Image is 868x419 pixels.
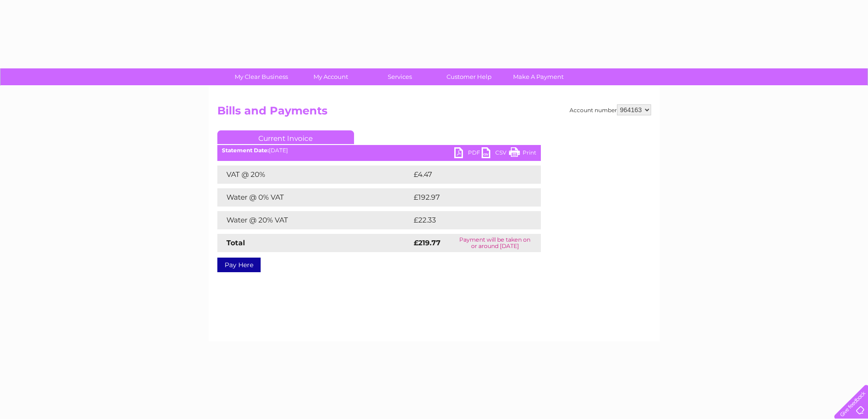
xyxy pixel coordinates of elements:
[293,68,368,85] a: My Account
[411,166,519,184] td: £4.47
[454,147,482,160] a: PDF
[217,166,411,184] td: VAT @ 20%
[224,68,299,85] a: My Clear Business
[217,130,354,144] a: Current Invoice
[217,188,411,207] td: Water @ 0% VAT
[411,188,524,207] td: £192.97
[226,238,245,247] strong: Total
[449,234,541,252] td: Payment will be taken on or around [DATE]
[414,238,441,247] strong: £219.77
[222,147,269,154] b: Statement Date:
[509,147,536,160] a: Print
[362,68,437,85] a: Services
[431,68,507,85] a: Customer Help
[482,147,509,160] a: CSV
[217,147,541,154] div: [DATE]
[217,211,411,229] td: Water @ 20% VAT
[217,104,651,122] h2: Bills and Payments
[570,104,651,115] div: Account number
[501,68,576,85] a: Make A Payment
[217,258,261,272] a: Pay Here
[411,211,522,229] td: £22.33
